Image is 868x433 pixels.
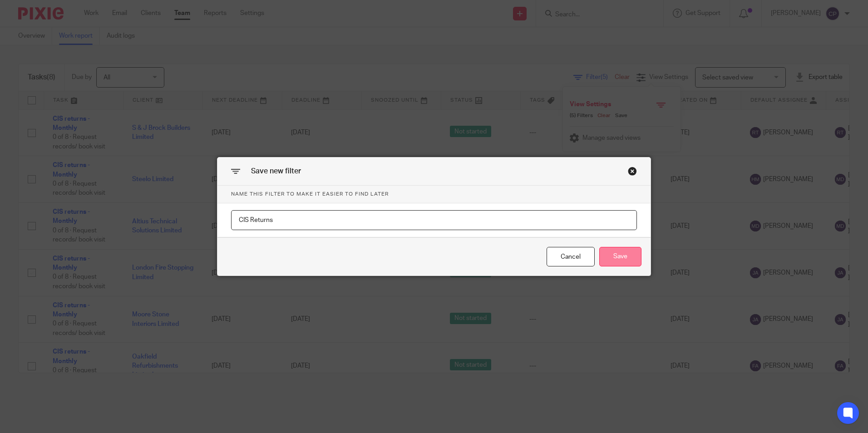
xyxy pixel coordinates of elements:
span: Save new filter [251,167,301,175]
div: Close this dialog window [547,247,595,266]
p: Name this filter to make it easier to find later [217,186,651,203]
button: Save [599,247,641,266]
input: Filter name [231,210,637,231]
div: Close this dialog window [628,167,637,176]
